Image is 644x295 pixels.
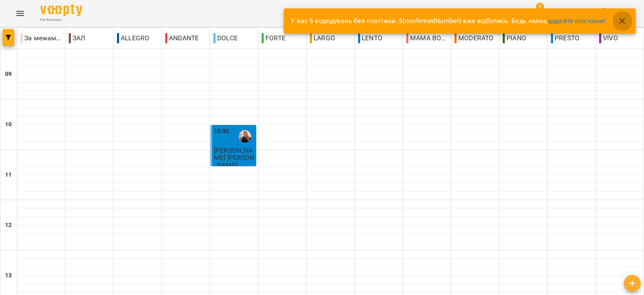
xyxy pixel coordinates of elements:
[40,17,82,23] span: For Business
[69,33,86,43] p: ЗАЛ
[548,17,606,25] a: додайте платіжки!
[536,3,544,11] span: 5
[406,33,447,43] p: MAMA BOSS
[5,170,12,180] h6: 11
[213,33,238,43] p: DOLCE
[291,16,605,26] p: У вас 5 відвідувань без платіжки. ${confirmedNumber} вже відбулись. Будь ласка,
[551,33,579,43] p: PRESTO
[40,4,82,16] img: Voopty Logo
[454,33,493,43] p: MODERATO
[5,221,12,230] h6: 12
[214,146,254,169] span: [PERSON_NAME] [PERSON_NAME]
[599,33,618,43] p: VIVO
[5,271,12,280] h6: 13
[624,275,641,292] button: Створити урок
[165,33,199,43] p: ANDANTE
[310,33,335,43] p: LARGO
[5,70,12,79] h6: 09
[117,33,149,43] p: ALLEGRO
[214,127,229,136] label: 10:30
[10,3,30,23] button: Menu
[358,33,382,43] p: LENTO
[5,120,12,129] h6: 10
[239,130,251,143] img: Корма Світлана
[262,33,286,43] p: FORTE
[503,33,526,43] p: PIANO
[21,33,62,43] p: За межами школи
